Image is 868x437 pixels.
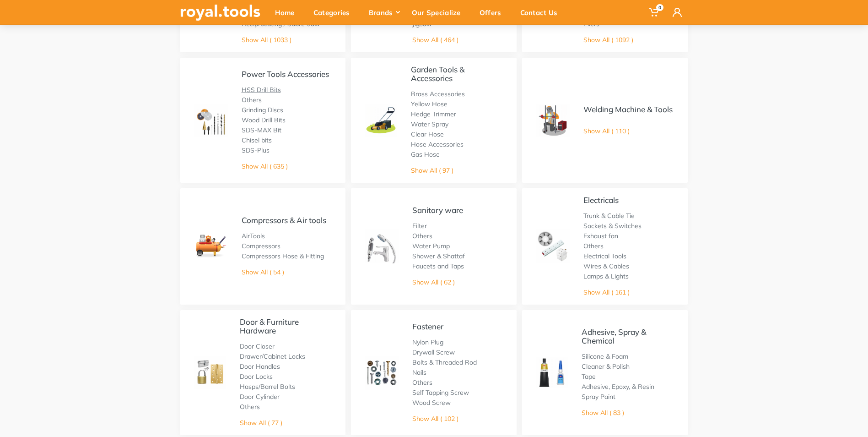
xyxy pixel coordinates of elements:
img: Royal - Garden Tools & Accessories [365,104,397,136]
a: Gas Hose [411,150,440,158]
a: SDS-MAX Bit [242,126,281,134]
a: Garden Tools & Accessories [411,65,464,83]
a: Water Spray [411,120,448,128]
a: Others [412,378,432,387]
img: Royal - Fastener [365,356,399,390]
a: Wires & Cables [583,262,629,270]
a: Fastener [412,322,443,331]
img: royal.tools Logo [180,5,260,21]
a: Chisel bits [242,136,272,144]
a: Show All ( 77 ) [240,419,282,427]
a: Door Locks [240,372,273,381]
a: Hose Accessories [411,140,464,148]
a: Adhesive, Spray & Chemical [582,327,646,345]
a: Filter [412,222,427,230]
a: Door Cylinder [240,393,280,401]
a: AirTools [242,232,265,240]
a: Electrical Tools [583,252,626,260]
a: Door Handles [240,362,280,371]
a: Self Tapping Screw [412,388,469,397]
img: Royal - Compressors & Air tools [194,229,228,263]
a: Compressors & Air tools [242,215,326,225]
a: Show All ( 54 ) [242,268,284,276]
a: Nails [412,368,426,377]
div: Brands [362,3,405,22]
a: Yellow Hose [411,100,447,108]
a: Others [412,232,432,240]
a: Faucets and Taps [412,262,464,270]
div: Home [269,3,307,22]
a: Show All ( 635 ) [242,162,288,170]
a: Nylon Plug [412,338,443,346]
a: Sanitary ware [412,205,463,215]
a: Tape [582,372,596,381]
a: Shower & Shattaf [412,252,465,260]
a: Show All ( 83 ) [582,409,624,417]
a: Trunk & Cable Tie [583,212,635,220]
a: Others [242,96,262,104]
a: Hedge Trimmer [411,110,456,118]
a: Brass Accessories [411,90,465,98]
a: Bolts & Threaded Rod [412,358,477,366]
a: Silicone & Foam [582,352,628,361]
div: Categories [307,3,362,22]
img: Royal - Sanitary ware [365,229,399,263]
a: Lamps & Lights [583,272,629,280]
a: Spray Paint [582,393,615,401]
a: Show All ( 110 ) [583,127,630,135]
a: Water Pump [412,242,450,250]
a: Exhaust fan [583,232,618,240]
a: Drawer/Cabinet Locks [240,352,305,361]
a: Wood Screw [412,399,451,407]
div: Contact Us [514,3,570,22]
div: Our Specialize [405,3,473,22]
div: Offers [473,3,514,22]
a: SDS-Plus [242,146,270,154]
a: Welding Machine & Tools [583,104,673,114]
a: Electricals [583,195,619,205]
a: Hasps/Barrel Bolts [240,382,295,391]
a: Show All ( 464 ) [412,36,458,44]
a: Others [240,403,260,411]
a: Show All ( 62 ) [412,278,455,286]
a: Show All ( 1033 ) [242,36,291,44]
span: 0 [656,4,663,11]
img: Royal - Adhesive, Spray & Chemical [536,357,567,388]
a: Show All ( 161 ) [583,288,630,296]
a: Drywall Screw [412,348,455,356]
img: Royal - Power Tools Accessories [194,104,228,137]
a: Compressors [242,242,280,250]
a: Show All ( 102 ) [412,415,458,423]
a: Show All ( 1092 ) [583,36,633,44]
a: Show All ( 97 ) [411,166,453,175]
a: Door & Furniture Hardware [240,317,299,335]
a: Wood Drill Bits [242,116,286,124]
a: Grinding Discs [242,106,283,114]
a: Power Tools Accessories [242,69,329,79]
a: Door Closer [240,342,275,350]
a: HSS Drill Bits [242,86,281,94]
a: Sockets & Switches [583,222,642,230]
img: Royal - Welding Machine & Tools [536,104,570,137]
img: Royal - Electricals [536,229,570,263]
a: Compressors Hose & Fitting [242,252,324,260]
a: Cleaner & Polish [582,362,630,371]
a: Clear Hose [411,130,444,138]
a: Adhesive, Epoxy, & Resin [582,382,654,391]
img: Royal - Door & Furniture Hardware [194,356,226,388]
a: Others [583,242,604,250]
